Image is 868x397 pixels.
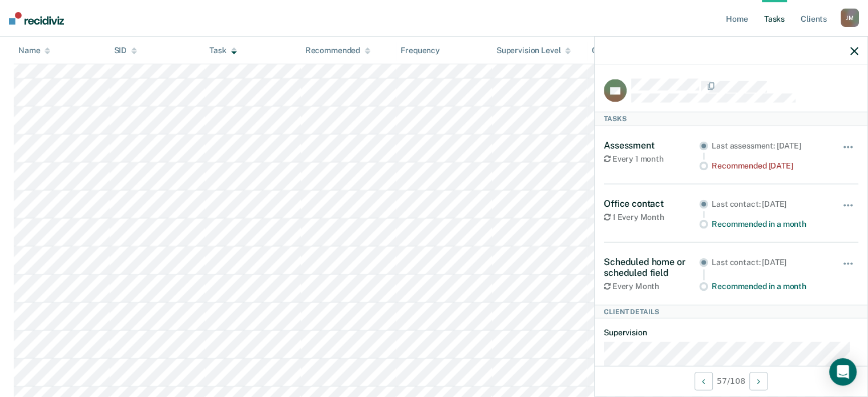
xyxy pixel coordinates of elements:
[209,46,236,55] div: Task
[604,282,699,291] div: Every Month
[9,12,64,25] img: Recidiviz
[712,219,826,228] div: Recommended in a month
[604,139,699,150] div: Assessment
[829,358,857,386] div: Open Intercom Messenger
[604,328,858,338] dt: Supervision
[18,46,50,55] div: Name
[712,199,826,208] div: Last contact: [DATE]
[712,161,826,170] div: Recommended [DATE]
[712,141,826,150] div: Last assessment: [DATE]
[712,257,826,267] div: Last contact: [DATE]
[305,46,370,55] div: Recommended
[712,281,826,291] div: Recommended in a month
[401,46,440,55] div: Frequency
[604,198,699,208] div: Office contact
[592,46,640,55] div: Case Type
[604,154,699,164] div: Every 1 month
[604,256,699,278] div: Scheduled home or scheduled field
[695,372,713,390] button: Previous Client
[595,112,867,126] div: Tasks
[841,9,859,27] div: J M
[749,372,768,390] button: Next Client
[496,46,571,55] div: Supervision Level
[595,305,867,319] div: Client Details
[595,366,867,396] div: 57 / 108
[114,46,138,55] div: SID
[604,212,699,222] div: 1 Every Month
